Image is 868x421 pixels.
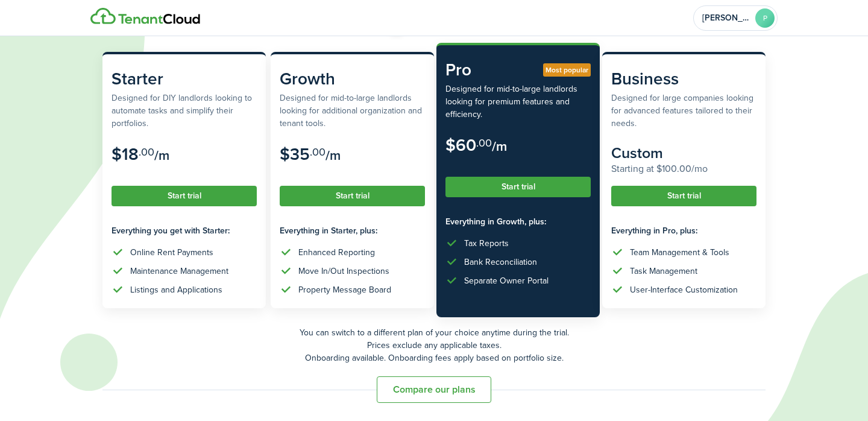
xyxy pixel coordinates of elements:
button: Start trial [611,186,756,206]
subscription-pricing-card-description: Designed for large companies looking for advanced features tailored to their needs. [611,92,756,130]
subscription-pricing-card-features-title: Everything in Starter, plus: [280,224,425,237]
div: Tax Reports [464,237,509,250]
subscription-pricing-card-features-title: Everything in Growth, plus: [445,215,591,228]
div: Enhanced Reporting [298,246,375,259]
p: You can switch to a different plan of your choice anytime during the trial. Prices exclude any ap... [102,326,766,364]
img: Logo [90,8,200,25]
subscription-pricing-card-price-amount: Custom [611,142,663,164]
subscription-pricing-card-title: Business [611,66,756,92]
div: Move In/Out Inspections [298,265,389,277]
subscription-pricing-card-title: Pro [445,57,591,83]
button: Start trial [445,177,591,197]
subscription-pricing-card-price-cents: .00 [139,144,154,160]
button: Start trial [112,186,257,206]
subscription-pricing-card-price-period: /m [492,136,507,156]
div: Property Message Board [298,283,391,296]
subscription-pricing-card-description: Designed for DIY landlords looking to automate tasks and simplify their portfolios. [112,92,257,130]
subscription-pricing-card-description: Designed for mid-to-large landlords looking for additional organization and tenant tools. [280,92,425,130]
subscription-pricing-card-description: Designed for mid-to-large landlords looking for premium features and efficiency. [445,83,591,121]
subscription-pricing-card-price-amount: $60 [445,133,476,157]
subscription-pricing-card-price-period: /m [325,145,341,165]
button: Start trial [280,186,425,206]
div: Separate Owner Portal [464,274,549,287]
subscription-pricing-card-title: Starter [112,66,257,92]
button: Compare our plans [377,376,491,403]
subscription-pricing-card-price-amount: $35 [280,142,310,166]
avatar-text: P [755,8,775,28]
subscription-pricing-card-price-period: /m [154,145,169,165]
div: Online Rent Payments [130,246,213,259]
div: Listings and Applications [130,283,222,296]
span: Patricia [702,14,750,22]
subscription-pricing-card-price-cents: .00 [310,144,325,160]
subscription-pricing-card-price-cents: .00 [476,135,492,151]
span: Most popular [546,65,588,75]
subscription-pricing-card-price-annual: Starting at $100.00/mo [611,162,756,176]
subscription-pricing-card-title: Growth [280,66,425,92]
div: Bank Reconciliation [464,256,537,268]
subscription-pricing-card-price-amount: $18 [112,142,139,166]
subscription-pricing-card-features-title: Everything you get with Starter: [112,224,257,237]
div: User-Interface Customization [630,283,738,296]
button: Open menu [693,5,778,31]
div: Team Management & Tools [630,246,729,259]
div: Maintenance Management [130,265,228,277]
subscription-pricing-card-features-title: Everything in Pro, plus: [611,224,756,237]
div: Task Management [630,265,697,277]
